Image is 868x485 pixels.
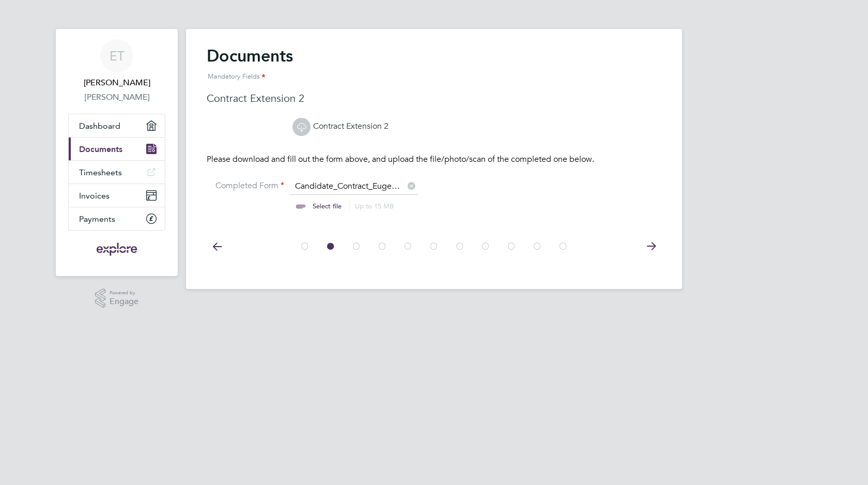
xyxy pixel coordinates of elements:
[207,46,661,87] h2: Documents
[69,114,165,137] a: Dashboard
[79,214,115,224] span: Payments
[69,207,165,230] a: Payments
[68,241,165,257] a: Go to home page
[79,168,122,177] span: Timesheets
[207,92,661,105] h3: Contract Extension 2
[292,121,389,131] a: Contract Extension 2
[69,184,165,207] a: Invoices
[110,297,138,306] span: Engage
[96,241,138,257] img: exploregroup-logo-retina.png
[95,289,139,308] a: Powered byEngage
[110,49,125,63] span: ET
[68,77,165,89] span: Eugen Tuleika
[79,121,120,131] span: Dashboard
[207,180,284,191] label: Completed Form
[79,144,122,154] span: Documents
[69,161,165,184] a: Timesheets
[56,29,178,276] nav: Main navigation
[207,66,661,87] div: Mandatory Fields
[110,289,138,297] span: Powered by
[68,39,165,89] a: ET[PERSON_NAME]
[69,138,165,160] a: Documents
[79,191,110,201] span: Invoices
[68,91,165,103] a: [PERSON_NAME]
[207,154,661,165] p: Please download and fill out the form above, and upload the file/photo/scan of the completed one ...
